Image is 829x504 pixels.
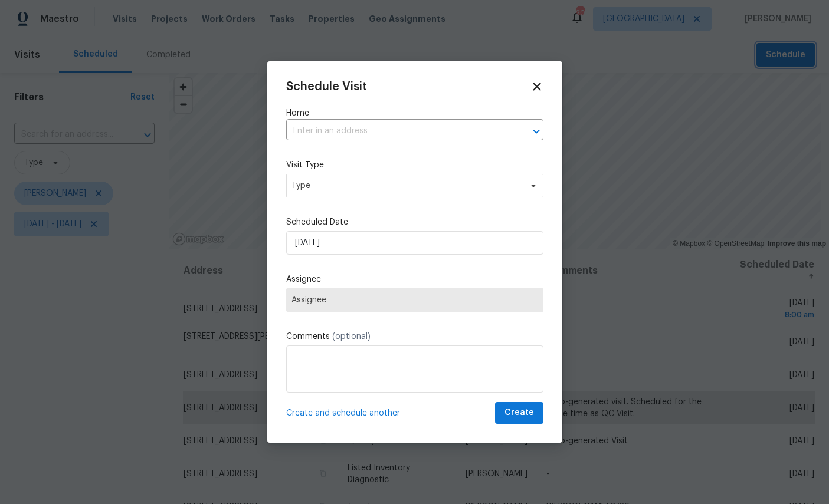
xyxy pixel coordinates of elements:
label: Scheduled Date [286,216,543,228]
span: Close [530,80,543,93]
button: Open [528,123,545,140]
span: (optional) [332,332,371,341]
span: Assignee [291,295,538,305]
span: Type [291,180,521,192]
input: Enter in an address [286,122,510,140]
label: Assignee [286,274,543,285]
span: Create and schedule another [286,407,400,419]
span: Schedule Visit [286,81,367,93]
input: M/D/YYYY [286,231,543,255]
label: Comments [286,331,543,342]
label: Home [286,107,543,119]
button: Create [495,402,543,424]
span: Create [504,406,534,420]
label: Visit Type [286,159,543,171]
